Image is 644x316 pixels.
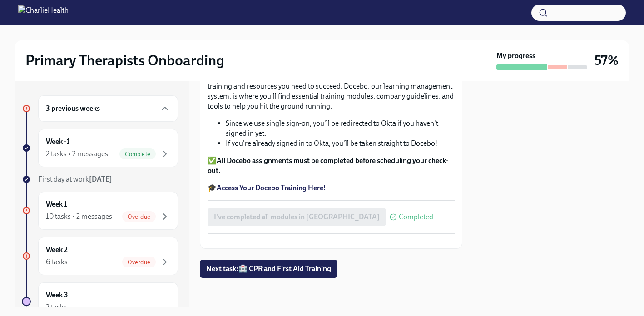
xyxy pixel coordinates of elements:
span: Completed [399,213,433,221]
h2: Primary Therapists Onboarding [25,51,224,69]
p: 🎓 [208,183,455,193]
h6: Week -1 [46,137,69,147]
strong: My progress [496,51,535,61]
h6: Week 2 [46,245,68,255]
span: Overdue [122,213,156,220]
span: Overdue [122,259,156,266]
a: First day at work[DATE] [22,174,178,184]
a: Week -12 tasks • 2 messagesComplete [22,129,178,167]
div: 2 tasks • 2 messages [46,149,108,159]
p: As you get started in your new role, we want to make sure you have all the training and resources... [208,71,455,111]
h6: Week 1 [46,199,67,209]
span: First day at work [38,175,112,183]
a: Week 26 tasksOverdue [22,237,178,275]
li: Since we use single sign-on, you'll be redirected to Okta if you haven't signed in yet. [226,118,455,138]
h6: Week 3 [46,290,68,300]
strong: [DATE] [89,175,112,183]
li: If you're already signed in to Okta, you'll be taken straight to Docebo! [226,138,455,148]
div: 2 tasks [46,302,67,312]
span: Complete [119,151,156,158]
span: Next task : 🏥 CPR and First Aid Training [206,264,331,273]
div: 10 tasks • 2 messages [46,212,112,222]
h6: 3 previous weeks [46,104,100,114]
h3: 57% [594,52,619,69]
p: ✅ [208,156,455,176]
div: 6 tasks [46,257,68,267]
a: Week 110 tasks • 2 messagesOverdue [22,192,178,230]
strong: All Docebo assignments must be completed before scheduling your check-out. [208,156,448,175]
a: Access Your Docebo Training Here! [217,183,326,192]
img: CharlieHealth [18,5,69,20]
div: 3 previous weeks [38,95,178,122]
button: Next task:🏥 CPR and First Aid Training [200,260,337,278]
